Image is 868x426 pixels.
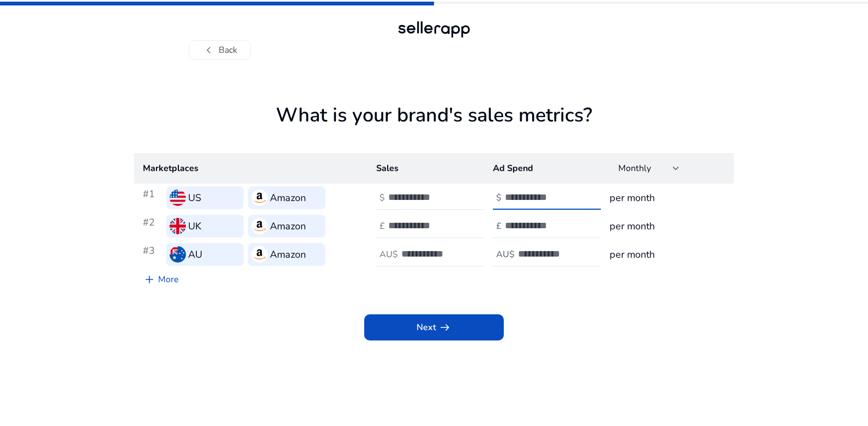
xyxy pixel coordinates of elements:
[170,246,186,263] img: au.svg
[438,321,451,334] span: arrow_right_alt
[143,273,156,286] span: add
[134,153,367,184] th: Marketplaces
[496,249,515,260] h4: AU$
[189,40,251,60] button: chevron_leftBack
[170,190,186,206] img: us.svg
[188,218,201,234] h3: UK
[610,218,725,234] h3: per month
[618,162,651,174] span: Monthly
[143,243,162,266] h3: #3
[143,215,162,238] h3: #2
[143,186,162,209] h3: #1
[610,247,725,262] h3: per month
[270,218,306,234] h3: Amazon
[417,321,451,334] span: Next
[610,190,725,205] h3: per month
[270,190,306,205] h3: Amazon
[134,269,188,290] a: More
[379,249,398,260] h4: AU$
[364,314,504,340] button: Nextarrow_right_alt
[379,221,385,232] h4: £
[134,104,734,153] h1: What is your brand's sales metrics?
[202,44,215,57] span: chevron_left
[188,190,201,205] h3: US
[496,193,502,203] h4: $
[188,247,202,262] h3: AU
[170,218,186,234] img: uk.svg
[379,193,385,203] h4: $
[496,221,502,232] h4: £
[367,153,484,184] th: Sales
[270,247,306,262] h3: Amazon
[484,153,601,184] th: Ad Spend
